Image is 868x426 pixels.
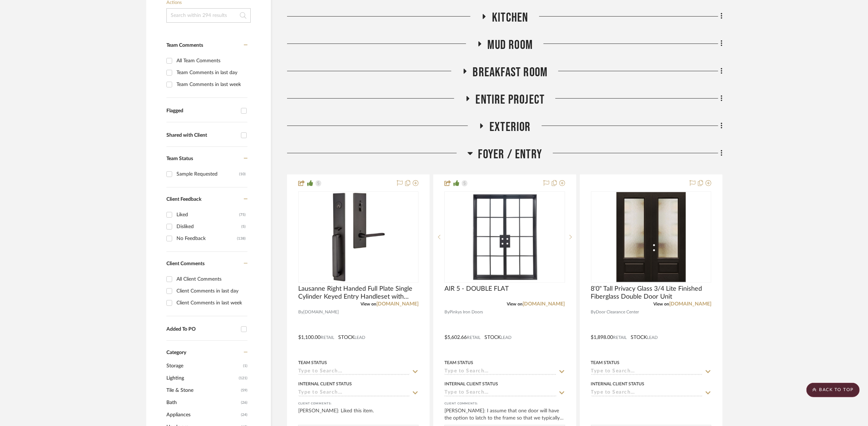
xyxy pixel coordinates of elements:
img: Lausanne Right Handed Full Plate Single Cylinder Keyed Entry Handleset with Helios Interior Lever [313,192,403,282]
input: Type to Search… [298,368,410,375]
span: By [591,309,596,316]
input: Type to Search… [591,390,703,396]
div: (5) [241,221,246,232]
span: AIR 5 - DOUBLE FLAT [444,285,509,293]
div: Flagged [166,108,237,114]
span: Lausanne Right Handed Full Plate Single Cylinder Keyed Entry Handleset with Helios Interior Lever [298,285,419,301]
span: Appliances [166,409,239,421]
span: Pinkys Iron Doors [449,309,483,316]
div: Internal Client Status [298,381,352,387]
div: Client Comments in last day [176,285,246,297]
img: AIR 5 - DOUBLE FLAT [460,192,550,282]
img: 8'0" Tall Privacy Glass 3/4 Lite Finished Fiberglass Double Door Unit [606,192,696,282]
span: Mud Room [488,37,533,53]
span: (1) [243,360,247,372]
input: Type to Search… [298,390,410,396]
span: View on [361,302,376,306]
span: Breakfast Room [473,65,548,80]
span: Entire Project [476,92,545,108]
div: Internal Client Status [591,381,645,387]
span: View on [507,302,523,306]
span: View on [653,302,669,306]
span: Kitchen [492,10,528,26]
span: Exterior [489,119,531,135]
a: [DOMAIN_NAME] [669,302,711,307]
div: All Client Comments [176,273,246,285]
div: (138) [237,233,246,244]
span: Team Status [166,156,193,161]
scroll-to-top-button: BACK TO TOP [806,383,860,397]
div: Sample Requested [176,168,239,180]
div: 0 [445,192,564,282]
span: Lighting [166,372,237,384]
div: Team Status [298,359,327,366]
span: By [298,309,303,316]
span: (121) [239,372,247,384]
a: [DOMAIN_NAME] [376,302,419,307]
div: [PERSON_NAME]: Liked this item. [298,407,419,422]
span: (26) [241,397,247,408]
input: Type to Search… [591,368,703,375]
div: Shared with Client [166,132,237,139]
span: By [444,309,449,316]
span: Bath [166,396,239,409]
div: Team Comments in last week [176,79,246,90]
span: Foyer / Entry [478,147,542,162]
a: [DOMAIN_NAME] [523,302,565,307]
span: Door Clearance Center [596,309,639,316]
div: No Feedback [176,233,237,244]
input: Type to Search… [444,390,556,396]
div: Client Comments in last week [176,297,246,309]
span: (59) [241,385,247,396]
span: 8'0" Tall Privacy Glass 3/4 Lite Finished Fiberglass Double Door Unit [591,285,711,301]
div: Added To PO [166,326,237,332]
span: Team Comments [166,43,203,48]
div: Liked [176,209,239,221]
span: (24) [241,409,247,421]
div: Team Status [591,359,620,366]
span: Tile & Stone [166,384,239,396]
div: Team Status [444,359,473,366]
div: (75) [239,209,246,221]
div: (10) [239,168,246,180]
div: [PERSON_NAME]: I assume that one door will have the option to latch to the frame so that we typic... [444,407,565,422]
span: Client Comments [166,261,205,266]
input: Type to Search… [444,368,556,375]
span: Storage [166,360,241,372]
span: [DOMAIN_NAME] [303,309,339,316]
span: Client Feedback [166,197,201,202]
div: Internal Client Status [444,381,498,387]
div: Disliked [176,221,241,232]
div: All Team Comments [176,55,246,67]
span: Category [166,350,186,356]
input: Search within 294 results [166,8,251,23]
div: Team Comments in last day [176,67,246,78]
